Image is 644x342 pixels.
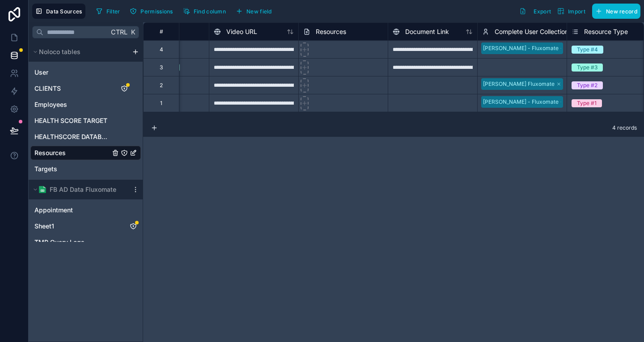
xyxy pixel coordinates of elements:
[592,4,640,19] button: New record
[246,8,272,15] span: New field
[577,81,597,89] div: Type #2
[577,99,597,107] div: Type #1
[577,63,597,72] div: Type #3
[106,8,120,15] span: Filter
[150,28,172,35] div: #
[483,80,555,88] div: [PERSON_NAME] Fluxomate
[483,98,559,106] div: [PERSON_NAME] - Fluxomate
[127,4,179,18] a: Permissions
[160,46,163,53] div: 4
[110,26,128,38] span: Ctrl
[233,4,275,18] button: New field
[46,8,82,15] span: Data Sources
[554,4,589,19] button: Import
[226,27,257,36] span: Video URL
[516,4,554,19] button: Export
[93,4,123,18] button: Filter
[140,8,173,15] span: Permissions
[127,4,176,18] button: Permissions
[32,4,85,19] button: Data Sources
[194,8,226,15] span: Find column
[160,100,162,107] div: 1
[584,27,628,36] span: Resource Type
[483,44,559,52] div: [PERSON_NAME] - Fluxomate
[405,27,449,36] span: Document Link
[130,29,136,35] span: K
[160,82,163,89] div: 2
[577,46,598,54] div: Type #4
[534,8,551,15] span: Export
[612,124,637,131] span: 4 records
[180,4,229,18] button: Find column
[495,27,568,36] span: Complete User Collection
[568,8,585,15] span: Import
[316,27,346,36] span: Resources
[589,4,640,19] a: New record
[160,64,163,71] div: 3
[606,8,637,15] span: New record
